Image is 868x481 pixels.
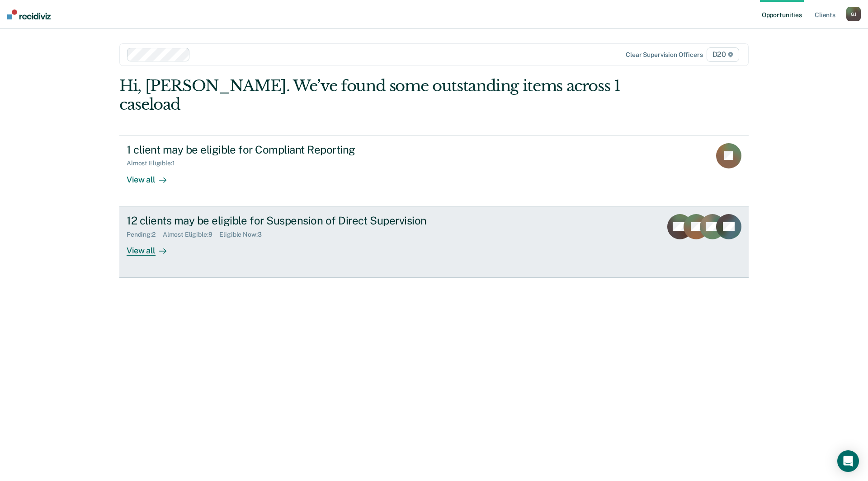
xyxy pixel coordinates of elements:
[127,143,444,156] div: 1 client may be eligible for Compliant Reporting
[626,51,703,59] div: Clear supervision officers
[119,135,749,207] a: 1 client may be eligible for Compliant ReportingAlmost Eligible:1View all
[846,7,861,21] button: GJ
[837,450,859,472] div: Open Intercom Messenger
[119,77,623,114] div: Hi, [PERSON_NAME]. We’ve found some outstanding items across 1 caseload
[127,231,163,238] div: Pending : 2
[127,167,177,185] div: View all
[7,9,51,19] img: Recidiviz
[707,47,739,62] span: D20
[127,214,444,227] div: 12 clients may be eligible for Suspension of Direct Supervision
[846,7,861,21] div: G J
[127,238,177,256] div: View all
[163,231,220,238] div: Almost Eligible : 9
[127,159,182,167] div: Almost Eligible : 1
[119,207,749,278] a: 12 clients may be eligible for Suspension of Direct SupervisionPending:2Almost Eligible:9Eligible...
[219,231,269,238] div: Eligible Now : 3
